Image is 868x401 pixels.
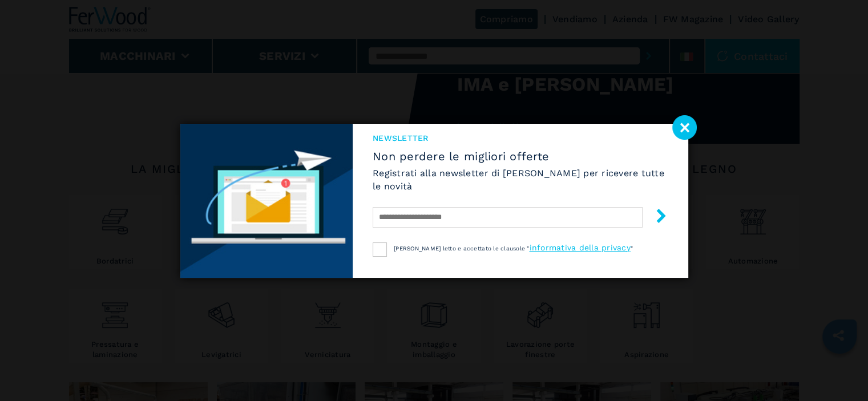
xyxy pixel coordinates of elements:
img: Newsletter image [180,124,353,278]
h6: Registrati alla newsletter di [PERSON_NAME] per ricevere tutte le novità [373,167,668,193]
span: NEWSLETTER [373,132,668,144]
span: " [631,245,633,252]
a: informativa della privacy [529,243,630,252]
span: [PERSON_NAME] letto e accettato le clausole " [394,245,529,252]
span: Non perdere le migliori offerte [373,149,668,163]
button: submit-button [643,204,668,231]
